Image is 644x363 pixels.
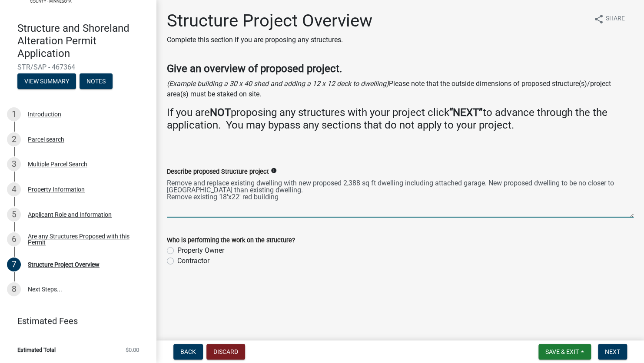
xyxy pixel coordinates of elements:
label: Property Owner [177,245,224,256]
wm-modal-confirm: Notes [80,79,113,86]
button: shareShare [587,10,632,27]
div: Property Information [28,186,85,192]
label: Who is performing the work on the structure? [167,238,295,244]
div: 4 [7,182,21,196]
label: Describe proposed Structure project [167,169,269,175]
button: Back [173,344,203,360]
i: (Example building a 30 x 40 shed and adding a 12 x 12 deck to dwelling) [167,79,389,88]
div: 6 [7,232,21,246]
div: Parcel search [28,136,64,142]
i: share [594,14,604,24]
div: Introduction [28,111,61,117]
wm-modal-confirm: Summary [17,79,76,86]
div: 5 [7,208,21,221]
span: Share [606,14,625,24]
button: Next [598,344,627,360]
h4: Structure and Shoreland Alteration Permit Application [17,22,149,59]
div: Are any Structures Proposed with this Permit [28,233,143,245]
div: 7 [7,257,21,271]
div: 2 [7,132,21,146]
p: Complete this section if you are proposing any structures. [167,35,372,45]
span: Save & Exit [545,348,579,355]
button: View Summary [17,73,76,89]
h1: Structure Project Overview [167,10,372,31]
div: Structure Project Overview [28,261,100,267]
h4: If you are proposing any structures with your project click to advance through the the applicatio... [167,106,634,132]
span: $0.00 [126,347,139,353]
button: Save & Exit [538,344,591,360]
button: Notes [80,73,113,89]
div: 3 [7,157,21,171]
div: Applicant Role and Information [28,211,112,218]
label: Contractor [177,256,209,266]
span: Back [180,348,196,355]
strong: NOT [210,106,231,119]
div: 8 [7,282,21,296]
div: 1 [7,107,21,121]
div: Multiple Parcel Search [28,161,87,167]
span: Estimated Total [17,347,56,353]
i: info [271,168,277,174]
span: STR/SAP - 467364 [17,63,139,71]
a: Estimated Fees [7,312,143,330]
strong: Give an overview of proposed project. [167,63,342,75]
strong: “NEXT” [449,106,483,119]
button: Discard [206,344,245,360]
p: Please note that the outside dimensions of proposed structure(s)/project area(s) must be staked o... [167,79,634,99]
span: Next [605,348,620,355]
